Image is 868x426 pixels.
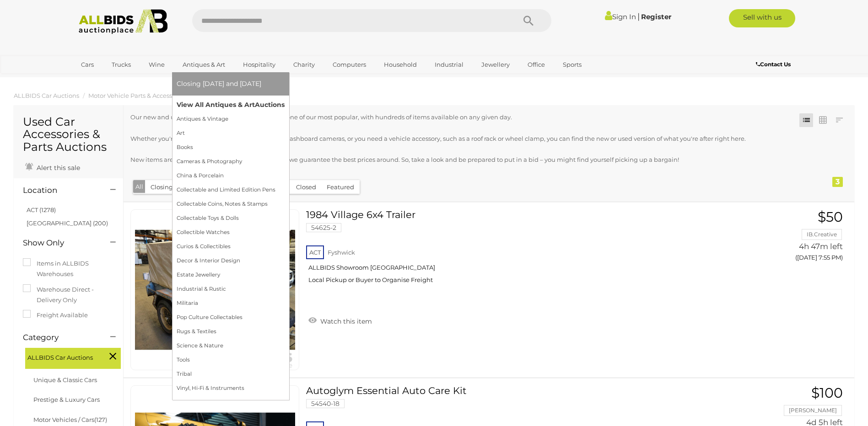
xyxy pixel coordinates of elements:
[23,160,82,174] a: Alert this sale
[557,57,588,72] a: Sports
[75,72,152,87] a: [GEOGRAPHIC_DATA]
[475,57,516,72] a: Jewellery
[739,209,845,266] a: $50 IB.Creative 4h 47m left ([DATE] 7:55 PM)
[143,57,171,72] a: Wine
[133,180,146,193] button: All
[756,59,793,69] a: Contact Us
[33,396,100,403] a: Prestige & Luxury Cars
[23,186,97,195] h4: Location
[177,57,231,72] a: Antiques & Art
[33,376,97,383] a: Unique & Classic Cars
[641,12,671,21] a: Register
[145,180,200,194] button: Closing [DATE]
[88,92,186,99] a: Motor Vehicle Parts & Accessories
[818,208,843,225] span: $50
[23,284,114,306] label: Warehouse Direct - Delivery Only
[811,384,843,401] span: $100
[313,209,726,291] a: 1984 Village 6x4 Trailer 54625-2 ACT Fyshwick ALLBIDS Showroom [GEOGRAPHIC_DATA] Local Pickup or ...
[506,9,551,32] button: Search
[318,317,372,325] span: Watch this item
[637,11,640,21] span: |
[27,206,56,213] a: ACT (1278)
[287,57,321,72] a: Charity
[306,314,374,327] a: Watch this item
[832,177,843,187] div: 3
[94,416,107,423] span: (127)
[522,57,551,72] a: Office
[14,92,79,99] a: ALLBIDS Car Auctions
[378,57,423,72] a: Household
[23,239,97,247] h4: Show Only
[23,310,88,320] label: Freight Available
[130,112,781,165] p: Our new and used car parts and accessories range is one of our most popular, with hundreds of ite...
[291,180,322,194] button: Closed
[27,350,96,363] span: ALLBIDS Car Auctions
[34,164,80,172] span: Alert this sale
[605,12,636,21] a: Sign In
[23,258,114,280] label: Items in ALLBIDS Warehouses
[27,219,108,227] a: [GEOGRAPHIC_DATA] (200)
[756,61,791,68] b: Contact Us
[75,57,100,72] a: Cars
[106,57,137,72] a: Trucks
[74,9,173,34] img: Allbids.com.au
[729,9,795,27] a: Sell with us
[237,57,281,72] a: Hospitality
[23,116,114,154] h1: Used Car Accessories & Parts Auctions
[327,57,372,72] a: Computers
[429,57,469,72] a: Industrial
[321,180,360,194] button: Featured
[23,333,97,342] h4: Category
[33,416,107,423] a: Motor Vehicles / Cars(127)
[135,210,295,370] img: 54625-2a_ex.jpg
